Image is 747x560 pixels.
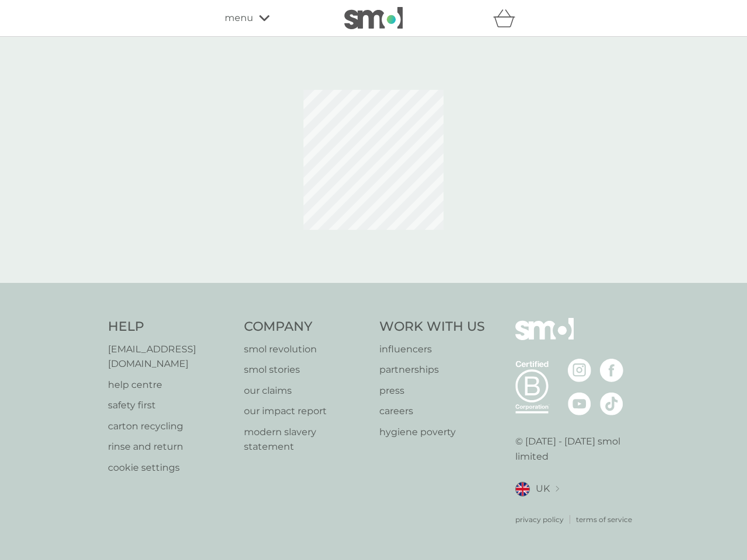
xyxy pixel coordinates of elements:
a: [EMAIL_ADDRESS][DOMAIN_NAME] [108,342,232,372]
img: visit the smol Instagram page [568,359,591,382]
a: hygiene poverty [379,425,485,440]
a: help centre [108,377,232,393]
a: privacy policy [515,514,564,525]
a: rinse and return [108,439,232,454]
img: visit the smol Tiktok page [600,392,623,415]
h4: Company [244,318,368,336]
h4: Work With Us [379,318,485,336]
a: modern slavery statement [244,425,368,454]
span: UK [536,481,550,496]
a: careers [379,404,485,419]
img: smol [515,318,574,358]
a: smol stories [244,362,368,377]
img: smol [344,7,403,29]
img: visit the smol Youtube page [568,392,591,415]
a: our claims [244,383,368,398]
img: select a new location [556,486,559,492]
a: terms of service [576,514,632,525]
a: carton recycling [108,419,232,434]
a: smol revolution [244,342,368,357]
a: press [379,383,485,398]
h4: Help [108,318,232,336]
a: cookie settings [108,460,232,475]
a: safety first [108,398,232,413]
a: partnerships [379,362,485,377]
span: menu [225,10,253,26]
a: influencers [379,342,485,357]
div: basket [493,6,522,30]
img: visit the smol Facebook page [600,359,623,382]
p: © [DATE] - [DATE] smol limited [515,434,640,464]
img: UK flag [515,482,530,496]
a: our impact report [244,404,368,419]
